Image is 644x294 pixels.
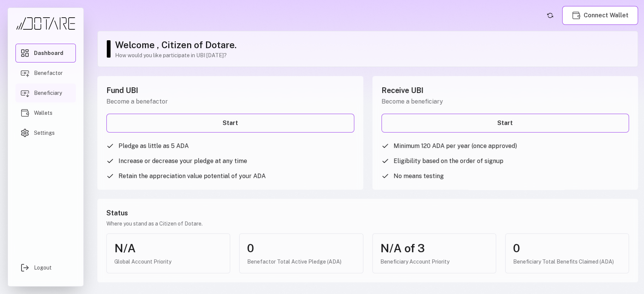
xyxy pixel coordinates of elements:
[393,172,444,181] span: No means testing
[34,69,63,77] span: Benefactor
[34,49,63,57] span: Dashboard
[513,258,621,265] div: Beneficiary Total Benefits Claimed (ADA)
[393,157,503,166] span: Eligibility based on the order of signup
[381,114,629,133] a: Start
[106,220,629,227] p: Where you stand as a Citizen of Dotare.
[34,109,52,117] span: Wallets
[106,208,629,218] h3: Status
[247,258,355,265] div: Benefactor Total Active Pledge (ADA)
[513,241,621,255] div: 0
[106,114,354,133] a: Start
[106,85,354,96] h2: Fund UBI
[20,88,29,97] img: Beneficiary
[380,241,488,255] div: N/A of 3
[15,17,76,30] img: Dotare Logo
[20,108,29,117] img: Wallets
[381,85,629,96] h2: Receive UBI
[393,142,517,151] span: Minimum 120 ADA per year (once approved)
[115,39,630,51] h1: Welcome , Citizen of Dotare.
[114,258,222,265] div: Global Account Priority
[562,6,638,25] button: Connect Wallet
[34,129,55,137] span: Settings
[34,264,52,271] span: Logout
[34,89,62,97] span: Beneficiary
[118,142,189,151] span: Pledge as little as 5 ADA
[115,52,630,59] p: How would you like participate in UBI [DATE]?
[106,97,354,106] p: Become a benefactor
[20,69,29,78] img: Benefactor
[572,11,581,20] img: Wallets
[118,157,247,166] span: Increase or decrease your pledge at any time
[380,258,488,265] div: Beneficiary Account Priority
[247,241,355,255] div: 0
[381,97,629,106] p: Become a beneficiary
[114,241,222,255] div: N/A
[544,9,556,21] button: Refresh account status
[118,172,266,181] span: Retain the appreciation value potential of your ADA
